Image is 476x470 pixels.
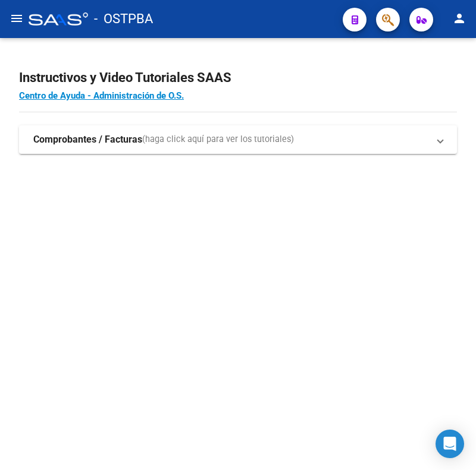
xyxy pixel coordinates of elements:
a: Centro de Ayuda - Administración de O.S. [19,90,184,101]
strong: Comprobantes / Facturas [33,133,142,146]
mat-expansion-panel-header: Comprobantes / Facturas(haga click aquí para ver los tutoriales) [19,125,457,154]
mat-icon: person [452,11,466,26]
span: (haga click aquí para ver los tutoriales) [142,133,294,146]
span: - OSTPBA [94,6,153,32]
h2: Instructivos y Video Tutoriales SAAS [19,67,457,89]
mat-icon: menu [10,11,24,26]
div: Open Intercom Messenger [436,430,464,458]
